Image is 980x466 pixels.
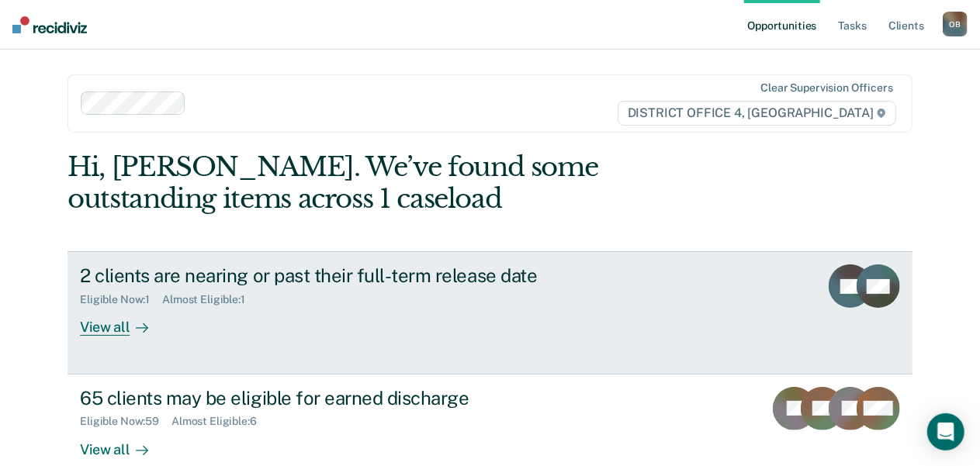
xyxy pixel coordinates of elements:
[80,306,167,337] div: View all
[171,415,269,428] div: Almost Eligible : 6
[162,293,258,306] div: Almost Eligible : 1
[943,12,968,36] button: OB
[760,81,892,95] div: Clear supervision officers
[80,428,167,458] div: View all
[618,101,896,126] span: DISTRICT OFFICE 4, [GEOGRAPHIC_DATA]
[943,12,968,36] div: O B
[927,413,964,450] div: Open Intercom Messenger
[80,387,625,409] div: 65 clients may be eligible for earned discharge
[68,151,743,215] div: Hi, [PERSON_NAME]. We’ve found some outstanding items across 1 caseload
[80,415,171,428] div: Eligible Now : 59
[80,293,162,306] div: Eligible Now : 1
[12,16,87,33] img: Recidiviz
[68,251,912,374] a: 2 clients are nearing or past their full-term release dateEligible Now:1Almost Eligible:1View all
[80,264,625,287] div: 2 clients are nearing or past their full-term release date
